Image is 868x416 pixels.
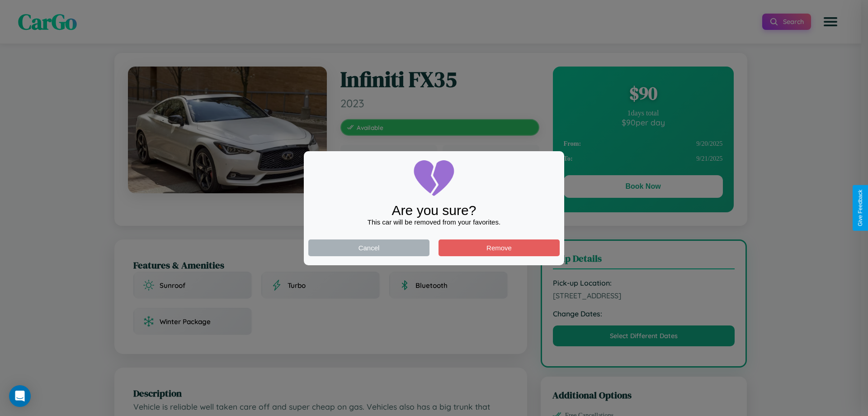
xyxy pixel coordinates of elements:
[308,218,560,226] div: This car will be removed from your favorites.
[308,203,560,218] div: Are you sure?
[411,156,457,201] img: broken-heart
[308,239,429,256] button: Cancel
[9,385,31,407] div: Open Intercom Messenger
[439,239,560,256] button: Remove
[857,190,863,226] div: Give Feedback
